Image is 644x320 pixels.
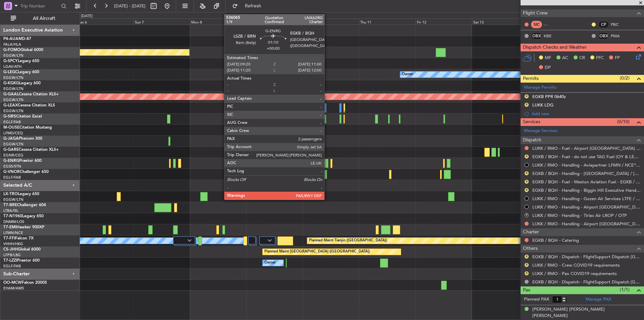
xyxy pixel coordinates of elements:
[3,197,23,202] a: EGGW/LTN
[525,94,529,98] button: R
[264,258,276,268] div: Owner
[586,296,611,303] a: Manage PAX
[525,255,529,259] button: R
[3,214,44,218] a: T7-N1960Legacy 650
[523,118,540,126] span: Services
[3,137,42,141] a: G-JAGAPhenom 300
[532,306,641,319] div: [PERSON_NAME] [PERSON_NAME] [PERSON_NAME]
[3,241,23,246] a: VHHH/HKG
[3,175,21,180] a: EGLF/FAB
[7,13,73,24] button: All Aircraft
[598,32,609,40] div: OBX
[3,159,42,163] a: G-ENRGPraetor 600
[525,263,529,267] button: R
[3,208,18,213] a: LTBA/ISL
[3,192,39,196] a: LX-TROLegacy 650
[524,84,556,91] a: Manage Permits
[532,145,641,151] a: LUKK / RMO - Fuel - Airport [GEOGRAPHIC_DATA] LUKK / [GEOGRAPHIC_DATA]
[525,188,529,192] button: R
[596,55,604,61] span: FFC
[532,221,641,227] a: LUKK / RMO - Handling - Airport [GEOGRAPHIC_DATA] LUKK / KIV
[532,162,641,168] a: LUKK / RMO - Handling - Aviapartner LFMN / NCE*****MY HANDLING****
[532,279,641,285] a: EGKB / BQH - Dispatch - FlightSupport Dispatch [GEOGRAPHIC_DATA]
[523,136,541,144] span: Dispatch
[3,230,23,235] a: LFMN/NCE
[3,259,17,263] span: T7-LZZI
[3,203,46,207] a: T7-BREChallenger 604
[133,18,190,25] div: Sun 7
[523,44,587,51] span: Dispatch Checks and Weather
[3,137,19,141] span: G-JAGA
[3,247,41,252] a: CS-JHHGlobal 6000
[3,75,23,80] a: EGGW/LTN
[3,120,21,125] a: EGLF/FAB
[3,286,24,291] a: EHAM/AMS
[3,247,18,252] span: CS-JHH
[532,111,641,117] div: Add new
[114,3,146,9] span: [DATE] - [DATE]
[359,18,415,25] div: Thu 11
[532,154,641,159] a: EGKB / BQH - Fuel - do not use TAG Fuel (OY & LEA only) EGLF / FAB
[81,13,93,19] div: [DATE]
[3,281,47,285] a: OO-MCWFalcon 2000S
[531,21,542,28] div: SIC
[3,42,21,47] a: FALA/HLA
[3,164,21,169] a: EGSS/STN
[545,64,551,71] span: DP
[3,103,18,107] span: G-LEAX
[579,55,585,61] span: CR
[3,126,52,130] a: M-OUSECitation Mustang
[3,170,49,174] a: G-VNORChallenger 650
[271,191,315,201] div: Planned Maint Dusseldorf
[617,118,630,125] span: (0/10)
[545,55,551,61] span: MF
[525,213,529,217] button: R
[264,247,370,257] div: Planned Maint [GEOGRAPHIC_DATA] ([GEOGRAPHIC_DATA])
[187,239,192,242] img: arrow-gray.svg
[598,21,609,28] div: CP
[3,170,20,174] span: G-VNOR
[3,81,19,85] span: G-KGKG
[532,237,579,243] a: EGKB / BQH - Catering
[532,102,553,108] div: LUKK LDG
[309,236,387,246] div: Planned Maint Tianjin ([GEOGRAPHIC_DATA])
[3,70,18,74] span: G-LEGC
[3,142,23,147] a: EGGW/LTN
[3,92,19,96] span: G-GAAL
[20,1,59,11] input: Trip Number
[3,115,42,119] a: G-SIRSCitation Excel
[544,21,559,28] div: - -
[531,32,542,40] div: OBX
[544,33,559,39] a: KBE
[562,55,568,61] span: AC
[3,97,23,102] a: EGGW/LTN
[3,253,21,258] a: LFPB/LBG
[3,48,43,52] a: G-FOMOGlobal 6000
[3,259,40,263] a: T7-LZZIPraetor 600
[532,262,620,268] a: LUKK / RMO - Crew COVID19 requirements
[532,271,617,276] a: LUKK / RMO - Pax COVID19 requirements
[3,148,19,152] span: G-GARE
[523,75,539,83] span: Permits
[3,64,21,69] a: LGAV/ATH
[3,81,41,85] a: G-KGKGLegacy 600
[3,153,23,158] a: EGNR/CEG
[3,59,39,63] a: G-SPCYLegacy 650
[3,92,59,96] a: G-GAALCessna Citation XLS+
[402,70,413,80] div: Owner
[532,171,641,176] a: EGKB / BQH - Handling - [GEOGRAPHIC_DATA] / [GEOGRAPHIC_DATA] / FAB
[3,148,59,152] a: G-GARECessna Citation XLS+
[524,128,557,134] a: Manage Services
[532,94,566,99] div: EGKB PPR 0640z
[3,48,20,52] span: G-FOMO
[620,75,630,82] span: (0/2)
[3,264,21,269] a: EGLF/FAB
[525,271,529,275] button: R
[523,228,539,236] span: Charter
[303,18,359,25] div: Wed 10
[523,9,548,17] span: Flight Crew
[268,239,272,242] img: arrow-gray.svg
[3,281,22,285] span: OO-MCW
[3,203,17,207] span: T7-BRE
[532,196,641,201] a: LUKK / RMO - Handling - Gozen Air Services LTFE / BJV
